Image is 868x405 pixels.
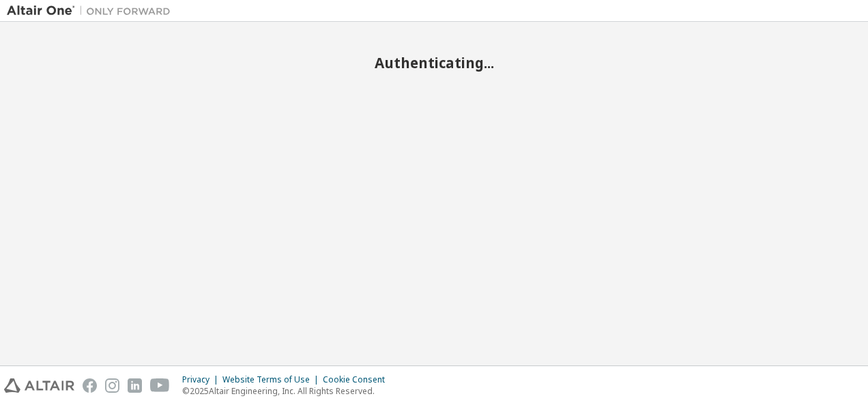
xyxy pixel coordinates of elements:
img: linkedin.svg [128,378,142,393]
img: altair_logo.svg [4,378,74,393]
img: instagram.svg [105,378,119,393]
p: © 2025 Altair Engineering, Inc. All Rights Reserved. [182,385,393,397]
img: facebook.svg [83,378,97,393]
div: Privacy [182,374,222,385]
div: Website Terms of Use [222,374,323,385]
img: Altair One [7,4,177,18]
h2: Authenticating... [7,54,861,72]
div: Cookie Consent [323,374,393,385]
img: youtube.svg [150,378,170,393]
